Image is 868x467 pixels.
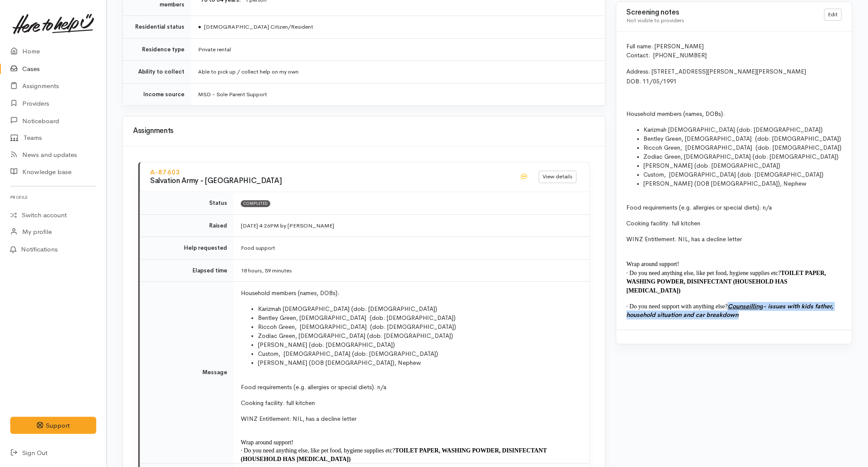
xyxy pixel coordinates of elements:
span: [PERSON_NAME] (dob: [DEMOGRAPHIC_DATA]) [644,162,781,169]
i: - issues with kids father, household situation and car breakdown [627,302,833,319]
span: Wrap around support! [241,439,293,446]
span: Wrap around support! [627,261,679,267]
span: TOILET PAPER, WASHING POWDER, DISINFECTANT (HOUSEHOLD HAS [MEDICAL_DATA]) [241,447,547,462]
a: View details [539,171,577,183]
button: Support [10,417,96,434]
span: · Do you need anything else, like pet food, hygiene supplies etc? [627,270,781,276]
h3: Salvation Army - [GEOGRAPHIC_DATA] [150,177,510,185]
span: Karizmah [DEMOGRAPHIC_DATA] (dob: [DEMOGRAPHIC_DATA]) [644,126,823,133]
span: [PERSON_NAME] (dob: [DEMOGRAPHIC_DATA]) [258,341,395,349]
span: Bentley Green, [DEMOGRAPHIC_DATA] (dob: [DEMOGRAPHIC_DATA]) [258,314,456,322]
span: Private rental [198,46,231,53]
td: Ability to collect [123,61,191,83]
span: Karizmah [DEMOGRAPHIC_DATA] (dob: [DEMOGRAPHIC_DATA]) [258,305,437,313]
a: A-87603 [150,168,180,176]
span: · Do you need support with anything else? [627,303,728,310]
span: Custom, [DEMOGRAPHIC_DATA] (dob: [DEMOGRAPHIC_DATA]) [644,171,824,178]
td: Help requested [140,237,234,260]
span: / [650,77,653,85]
span: Cooking facility: full kitchen [241,399,315,407]
td: Elapsed time [140,259,234,282]
span: Food requirements (e.g. allergies or special diets): n/a [241,383,386,391]
td: Residential status [123,16,191,38]
span: Zodiac Green, [DEMOGRAPHIC_DATA] (dob: [DEMOGRAPHIC_DATA]) [644,153,839,160]
span: by [PERSON_NAME] [280,222,334,229]
span: Riccoh Green, [DEMOGRAPHIC_DATA] (dob: [DEMOGRAPHIC_DATA]) [258,323,456,331]
span: Able to pick up / collect help on my own [198,68,299,75]
span: MSD - Sole Parent Support [198,91,267,98]
td: Message [140,282,234,464]
span: Zodiac Green, [DEMOGRAPHIC_DATA] (dob: [DEMOGRAPHIC_DATA]) [258,332,453,340]
span: · Do you need anything else, like pet food, hygiene supplies etc? [241,447,395,454]
span: Completed [241,200,270,207]
h6: Profile [10,192,96,203]
span: Household members (names, DOBs): [241,289,339,297]
time: [DATE] 4:26PM [241,222,279,229]
span: WINZ Entitlement: NIL, has a decline letter [241,415,356,423]
h3: Assignments [133,127,595,135]
span: 05/1991 [653,77,677,85]
b: TOILET PAPER, WASHING POWDER, DISINFECTANT (HOUSEHOLD HAS [MEDICAL_DATA]) [627,270,828,294]
span: Custom, [DEMOGRAPHIC_DATA] (dob: [DEMOGRAPHIC_DATA]) [258,350,438,358]
td: Raised [140,214,234,237]
td: Residence type [123,38,191,61]
span: ● [198,23,201,30]
span: WINZ Entitlement: NIL, has a decline letter [627,235,742,243]
span: Riccoh Green, [DEMOGRAPHIC_DATA] (dob: [DEMOGRAPHIC_DATA]) [644,144,842,151]
span: Contact: [PHONE_NUMBER] [627,51,707,59]
u: Counseilling [728,302,763,310]
span: Food requirements (e.g. allergies or special diets): n/a [627,204,772,211]
span: [PERSON_NAME] (DOB [DEMOGRAPHIC_DATA]), Nephew [258,359,421,367]
a: Edit [824,9,842,21]
span: [PERSON_NAME] (DOB [DEMOGRAPHIC_DATA]), Nephew [644,180,807,187]
div: Not visible to providers [627,16,814,25]
span: Address: [STREET_ADDRESS][PERSON_NAME][PERSON_NAME] [627,68,806,75]
span: DOB: 11 [627,77,650,85]
span: Full name: [PERSON_NAME] [627,42,704,50]
span: [DEMOGRAPHIC_DATA] Citizen/Resident [198,23,313,30]
td: Income source [123,83,191,105]
span: Cooking facility: full kitchen [627,219,701,227]
h3: Screening notes [627,9,814,17]
span: 18 hours, 59 minutes [241,267,292,274]
td: Food support [234,237,590,260]
span: Bentley Green, [DEMOGRAPHIC_DATA] (dob: [DEMOGRAPHIC_DATA]) [644,135,841,142]
span: Household members (names, DOBs): [627,110,725,118]
td: Status [140,192,234,214]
